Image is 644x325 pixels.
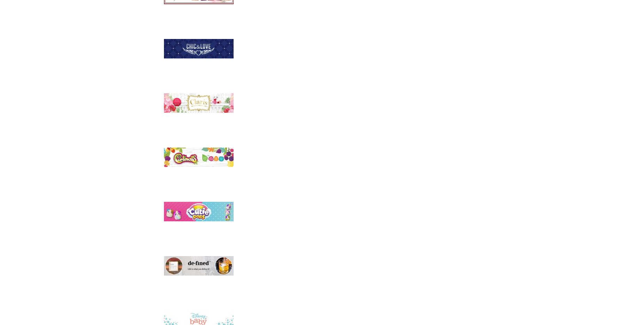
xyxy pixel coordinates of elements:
[164,23,234,75] img: Chic & Love
[164,77,234,129] img: CLARIS THE CHICEST MOUSE IN PARIS
[164,131,234,183] img: Curlimals
[164,240,234,292] img: Defined
[164,185,234,238] img: CUTIE POPS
